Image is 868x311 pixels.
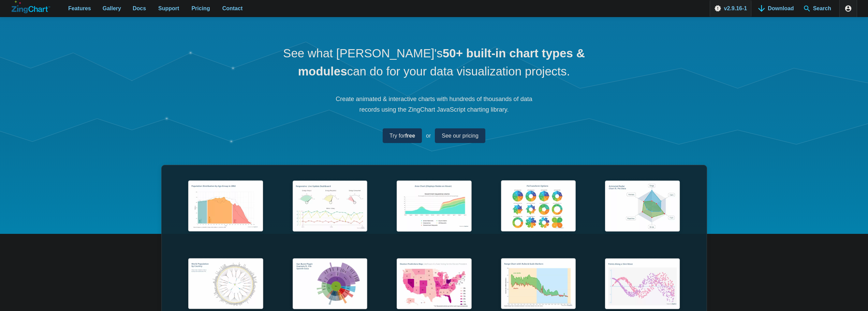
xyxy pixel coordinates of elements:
p: Create animated & interactive charts with hundreds of thousands of data records using the ZingCha... [332,94,536,115]
span: Try for [389,131,415,140]
strong: free [405,133,415,139]
span: Docs [133,4,146,13]
h1: See what [PERSON_NAME]'s can do for your data visualization projects. [281,44,588,80]
img: Pie Transform Options [497,177,580,237]
span: Features [68,4,91,13]
a: Animated Radar Chart ft. Pet Data [590,177,695,255]
span: See our pricing [442,131,479,140]
img: Animated Radar Chart ft. Pet Data [601,177,684,237]
span: or [426,131,431,140]
span: Gallery [103,4,121,13]
a: Pie Transform Options [486,177,590,255]
a: Population Distribution by Age Group in 2052 [174,177,278,255]
a: See our pricing [435,128,485,143]
a: Try forfree [383,128,422,143]
span: Support [158,4,179,13]
a: ZingChart Logo. Click to return to the homepage [12,1,50,13]
span: Contact [222,4,243,13]
img: Area Chart (Displays Nodes on Hover) [392,177,475,237]
a: Responsive Live Update Dashboard [278,177,382,255]
strong: 50+ built-in chart types & modules [298,46,585,78]
img: Responsive Live Update Dashboard [288,177,371,237]
span: Pricing [191,4,210,13]
img: Population Distribution by Age Group in 2052 [184,177,267,237]
a: Area Chart (Displays Nodes on Hover) [382,177,486,255]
